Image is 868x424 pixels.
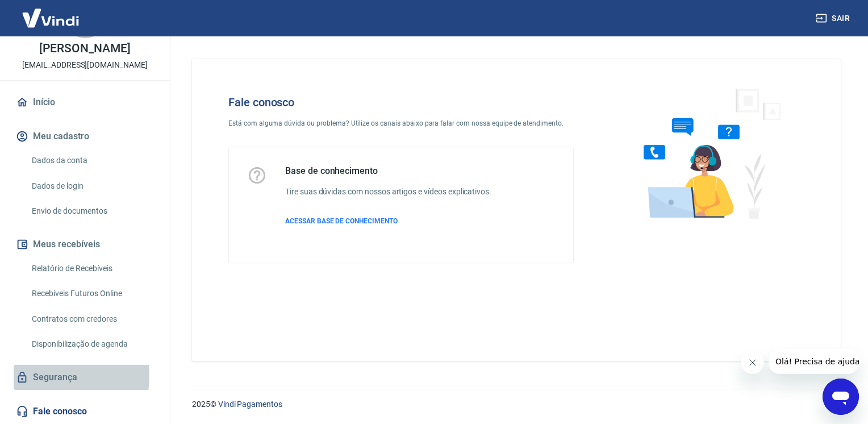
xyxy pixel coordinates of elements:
a: Início [14,90,156,115]
a: Disponibilização de agenda [27,332,156,356]
a: ACESSAR BASE DE CONHECIMENTO [285,216,491,226]
iframe: Fechar mensagem [741,351,764,374]
button: Meu cadastro [14,124,156,149]
p: [EMAIL_ADDRESS][DOMAIN_NAME] [22,59,148,71]
h5: Base de conhecimento [285,165,491,177]
span: ACESSAR BASE DE CONHECIMENTO [285,217,398,225]
p: 2025 © [192,398,841,410]
button: Sair [813,8,854,29]
h4: Fale conosco [228,95,574,109]
a: Dados de login [27,174,156,198]
a: Dados da conta [27,149,156,172]
span: Olá! Precisa de ajuda? [7,8,95,17]
img: Vindi [14,1,87,35]
a: Contratos com credores [27,307,156,331]
a: Vindi Pagamentos [218,400,282,409]
p: [PERSON_NAME] [39,43,130,55]
h6: Tire suas dúvidas com nossos artigos e vídeos explicativos. [285,186,491,198]
a: Relatório de Recebíveis [27,257,156,280]
p: Está com alguma dúvida ou problema? Utilize os canais abaixo para falar com nossa equipe de atend... [228,118,574,128]
a: Segurança [14,365,156,390]
iframe: Botão para abrir a janela de mensagens [823,379,859,415]
a: Envio de documentos [27,199,156,223]
img: Fale conosco [621,77,794,229]
button: Meus recebíveis [14,232,156,257]
a: Recebíveis Futuros Online [27,282,156,305]
a: Fale conosco [14,399,156,424]
iframe: Mensagem da empresa [769,349,859,374]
